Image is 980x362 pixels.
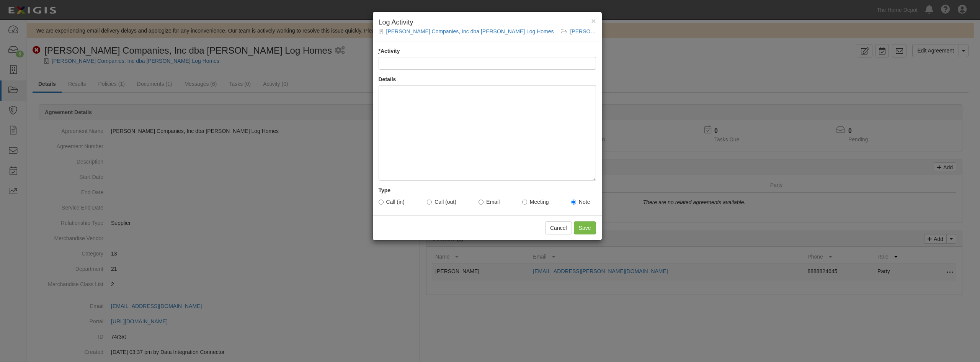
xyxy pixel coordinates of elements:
label: Call (in) [379,198,405,206]
input: Save [574,221,596,234]
label: Activity [379,47,400,55]
label: Call (out) [427,198,456,206]
label: Type [379,187,391,194]
input: Call (in) [379,200,384,205]
label: Meeting [522,198,549,206]
a: [PERSON_NAME] Companies, Inc dba [PERSON_NAME] Log Homes [386,28,554,34]
input: Call (out) [427,200,432,205]
label: Details [379,75,396,83]
input: Email [479,200,483,205]
h4: Log Activity [379,18,596,28]
a: [PERSON_NAME] Companies, Inc dba [PERSON_NAME] Log Homes [570,28,738,34]
abbr: required [379,48,381,54]
button: Close [591,17,596,25]
button: Cancel [545,221,572,234]
label: Email [479,198,500,206]
input: Meeting [522,200,527,205]
label: Note [571,198,590,206]
input: Note [571,200,576,205]
span: × [591,16,596,25]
